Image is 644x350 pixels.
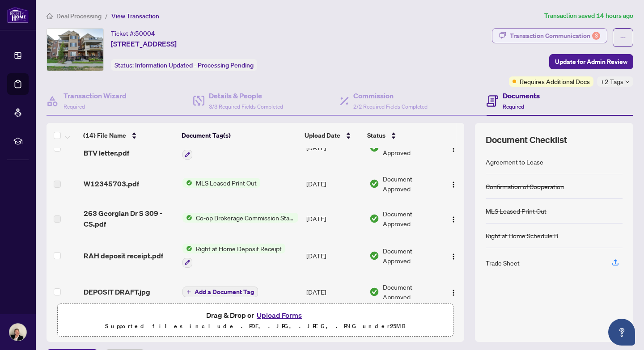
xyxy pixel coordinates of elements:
[182,286,258,298] button: Add a Document Tag
[182,178,192,188] img: Status Icon
[486,206,547,216] div: MLS Leased Print Out
[520,76,590,86] span: Requires Additional Docs
[47,13,53,19] span: home
[446,211,461,226] button: Logo
[446,177,461,191] button: Logo
[450,289,457,296] img: Logo
[303,167,366,201] td: [DATE]
[503,90,540,101] h4: Documents
[450,253,457,260] img: Logo
[135,30,155,38] span: 50004
[364,123,440,148] th: Status
[182,213,298,223] button: Status IconCo-op Brokerage Commission Statement
[383,174,439,194] span: Document Approved
[209,103,283,110] span: 3/3 Required Fields Completed
[369,251,379,261] img: Document Status
[450,216,457,223] img: Logo
[492,28,607,43] button: Transaction Communication3
[486,258,520,268] div: Trade Sheet
[353,90,428,101] h4: Commission
[303,275,366,309] td: [DATE]
[111,28,155,38] div: Ticket #:
[486,181,564,191] div: Confirmation of Cooperation
[111,38,177,49] span: [STREET_ADDRESS]
[305,131,340,140] span: Upload Date
[549,54,633,69] button: Update for Admin Review
[64,90,127,101] h4: Transaction Wizard
[301,123,364,148] th: Upload Date
[450,181,457,188] img: Logo
[486,231,558,240] div: Right at Home Schedule B
[182,244,192,253] img: Status Icon
[486,157,543,167] div: Agreement to Lease
[206,309,305,321] span: Drag & Drop or
[182,213,192,223] img: Status Icon
[182,244,285,268] button: Status IconRight at Home Deposit Receipt
[450,145,457,152] img: Logo
[486,134,567,146] span: Document Checklist
[182,178,260,188] button: Status IconMLS Leased Print Out
[192,244,285,253] span: Right at Home Deposit Receipt
[369,179,379,189] img: Document Status
[64,103,85,110] span: Required
[620,34,626,41] span: ellipsis
[625,80,630,84] span: down
[186,290,191,294] span: plus
[367,131,386,140] span: Status
[47,29,103,71] img: IMG-W12345703_1.jpg
[608,319,635,346] button: Open asap
[58,304,453,337] span: Drag & Drop orUpload FormsSupported files include .PDF, .JPG, .JPEG, .PNG under25MB
[544,11,633,21] article: Transaction saved 14 hours ago
[111,12,159,20] span: View Transaction
[84,178,139,189] span: W12345703.pdf
[105,11,108,21] li: /
[369,214,379,223] img: Document Status
[555,55,627,69] span: Update for Admin Review
[192,213,298,223] span: Co-op Brokerage Commission Statement
[303,201,366,236] td: [DATE]
[7,7,29,23] img: logo
[135,61,254,69] span: Information Updated - Processing Pending
[446,249,461,263] button: Logo
[84,287,150,297] span: DEPOSIT DRAFT.jpg
[383,246,439,266] span: Document Approved
[195,289,254,295] span: Add a Document Tag
[182,287,258,297] button: Add a Document Tag
[84,208,176,229] span: 263 Georgian Dr S 309 - CS.pdf
[383,282,439,302] span: Document Approved
[111,59,257,71] div: Status:
[83,131,126,140] span: (14) File Name
[9,324,26,341] img: Profile Icon
[80,123,178,148] th: (14) File Name
[510,29,600,43] div: Transaction Communication
[601,76,623,87] span: +2 Tags
[592,32,600,40] div: 3
[353,103,428,110] span: 2/2 Required Fields Completed
[56,12,102,20] span: Deal Processing
[178,123,301,148] th: Document Tag(s)
[303,236,366,275] td: [DATE]
[84,250,163,261] span: RAH deposit receipt.pdf
[383,209,439,228] span: Document Approved
[446,285,461,299] button: Logo
[192,178,260,188] span: MLS Leased Print Out
[369,287,379,297] img: Document Status
[63,321,448,332] p: Supported files include .PDF, .JPG, .JPEG, .PNG under 25 MB
[209,90,283,101] h4: Details & People
[254,309,305,321] button: Upload Forms
[503,103,524,110] span: Required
